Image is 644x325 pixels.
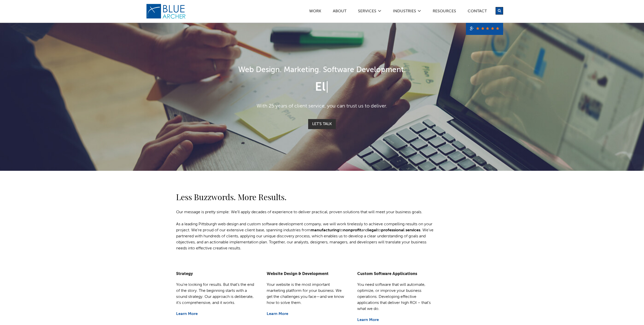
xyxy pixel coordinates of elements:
span: | [326,81,329,93]
a: Let's Talk [308,119,336,129]
h5: Custom Software Applications [357,272,438,277]
a: SERVICES [358,9,377,15]
h1: Web Design. Marketing. Software Development. [176,65,468,76]
p: Your website is the most important marketing platform for your business. We get the challenges yo... [267,282,347,306]
p: You’re looking for results. But that’s the end of the story. The beginning starts with a sound st... [176,282,257,306]
span: El [315,81,326,93]
h5: Strategy [176,272,257,277]
a: Learn More [357,318,379,322]
img: Blue Archer Logo [146,4,186,19]
a: Contact [467,9,487,15]
a: Resources [432,9,456,15]
a: legal [368,228,377,232]
p: You need software that will automate, optimize, or improve your business operations. Developing e... [357,282,438,312]
a: Industries [393,9,416,15]
h2: Less Buzzwords. More Results. [176,191,438,203]
a: Work [309,9,321,15]
a: ABOUT [333,9,347,15]
p: With 25 years of client service, you can trust us to deliver. [176,102,468,110]
a: manufacturing [311,228,339,232]
a: Learn More [267,312,288,316]
a: professional services [381,228,420,232]
h5: Website Design & Development [267,272,347,277]
a: nonprofit [343,228,361,232]
a: Learn More [176,312,198,316]
p: As a leading Pittsburgh web design and custom software development company, we will work tireless... [176,221,438,251]
p: Our message is pretty simple: We’ll apply decades of experience to deliver practical, proven solu... [176,209,438,215]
